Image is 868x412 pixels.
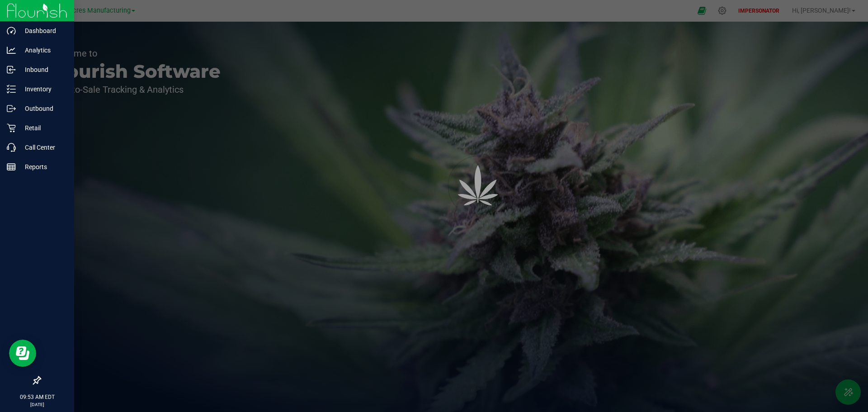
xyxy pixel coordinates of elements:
inline-svg: Outbound [7,104,16,113]
p: Reports [16,161,70,172]
inline-svg: Reports [7,162,16,171]
inline-svg: Inventory [7,85,16,94]
p: Outbound [16,103,70,114]
p: Analytics [16,45,70,56]
inline-svg: Retail [7,123,16,133]
inline-svg: Inbound [7,65,16,74]
inline-svg: Analytics [7,46,16,55]
p: [DATE] [4,401,70,408]
p: 09:53 AM EDT [4,393,70,401]
iframe: Resource center [9,340,36,367]
inline-svg: Call Center [7,143,16,152]
p: Call Center [16,142,70,153]
inline-svg: Dashboard [7,26,16,35]
p: Dashboard [16,25,70,36]
p: Inbound [16,64,70,75]
p: Inventory [16,84,70,95]
p: Retail [16,123,70,133]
